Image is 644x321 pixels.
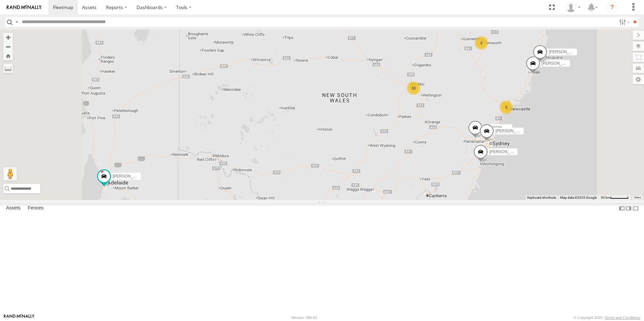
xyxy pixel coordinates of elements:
[633,75,644,84] label: Map Settings
[495,129,529,133] span: [PERSON_NAME]
[484,125,517,130] span: [PERSON_NAME]
[527,195,556,200] button: Keyboard shortcuts
[601,196,610,199] span: 50 km
[4,314,35,321] a: Visit our Website
[3,51,13,60] button: Zoom Home
[625,203,632,213] label: Dock Summary Table to the Right
[3,64,13,73] label: Measure
[560,196,597,199] span: Map data ©2025 Google
[489,149,523,154] span: [PERSON_NAME]
[632,203,639,213] label: Hide Summary Table
[113,174,165,179] span: [PERSON_NAME] - NEW ute
[3,167,17,181] button: Drag Pegman onto the map to open Street View
[599,195,631,200] button: Map scale: 50 km per 51 pixels
[3,42,13,51] button: Zoom out
[3,204,24,213] label: Assets
[563,2,583,12] div: MJ Williamson
[607,2,618,13] i: ?
[605,316,640,320] a: Terms and Conditions
[499,101,513,114] div: 3
[3,33,13,42] button: Zoom in
[407,81,420,95] div: 10
[619,203,625,213] label: Dock Summary Table to the Left
[291,316,317,320] div: Version: 305.03
[542,61,575,65] span: [PERSON_NAME]
[7,5,42,10] img: rand-logo.svg
[24,204,47,213] label: Fences
[634,196,641,199] a: Terms
[616,17,631,27] label: Search Filter Options
[549,50,582,54] span: [PERSON_NAME]
[475,36,488,50] div: 2
[14,17,19,27] label: Search Query
[574,316,640,320] div: © Copyright 2025 -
